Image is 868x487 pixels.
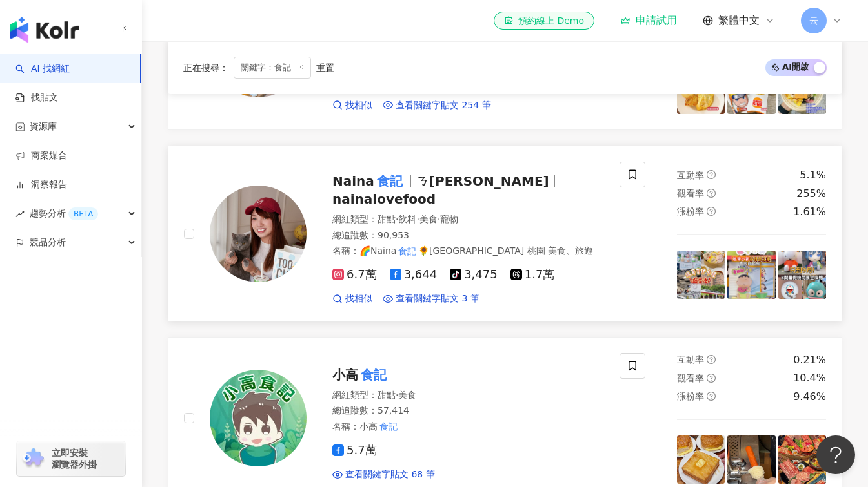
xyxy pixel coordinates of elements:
[504,14,584,27] div: 預約線上 Demo
[707,170,716,179] span: question-circle
[332,244,593,258] span: 名稱 ：
[383,292,479,305] a: 查看關鍵字貼文 3 筆
[15,178,67,191] a: 洞察報告
[332,292,372,305] a: 找相似
[332,389,604,402] div: 網紅類型 ：
[438,214,440,224] span: ·
[816,435,855,474] iframe: Help Scout Beacon - Open
[677,188,704,198] span: 觀看率
[68,207,98,220] div: BETA
[677,435,725,483] img: post-image
[418,245,593,256] span: 🌻[GEOGRAPHIC_DATA] 桃園 美食、旅遊
[707,207,716,216] span: question-circle
[168,146,842,321] a: KOL AvatarNaina食記ㄋ[PERSON_NAME]nainalovefood網紅類型：甜點·飲料·美食·寵物總追蹤數：90,953名稱：🌈Naina食記🌻[GEOGRAPHIC_DA...
[800,168,826,182] div: 5.1%
[419,214,438,224] span: 美食
[332,191,436,207] span: nainalovefood
[727,435,775,483] img: post-image
[440,214,458,224] span: 寵物
[316,62,334,73] div: 重置
[15,209,25,218] span: rise
[359,421,378,432] span: 小高
[796,187,826,201] div: 255%
[778,435,826,483] img: post-image
[793,205,826,219] div: 1.61%
[718,14,760,28] span: 繁體中文
[793,353,826,367] div: 0.21%
[416,214,419,224] span: ·
[15,149,67,162] a: 商案媒合
[21,448,46,469] img: chrome extension
[30,112,57,141] span: 資源庫
[52,447,97,470] span: 立即安裝 瀏覽器外掛
[793,390,826,404] div: 9.46%
[727,251,775,298] img: post-image
[345,99,372,112] span: 找相似
[707,189,716,198] span: question-circle
[345,292,372,305] span: 找相似
[707,355,716,364] span: question-circle
[620,14,677,27] a: 申請試用
[359,245,396,256] span: 🌈Naina
[332,468,435,481] a: 查看關鍵字貼文 68 筆
[10,17,79,43] img: logo
[30,199,98,228] span: 趨勢分析
[332,444,377,457] span: 5.7萬
[396,214,398,224] span: ·
[450,268,498,282] span: 3,475
[15,62,70,75] a: searchAI 找網紅
[378,419,399,434] mark: 食記
[210,186,307,282] img: KOL Avatar
[332,268,377,282] span: 6.7萬
[15,91,58,104] a: 找貼文
[396,390,398,400] span: ·
[390,268,438,282] span: 3,644
[210,370,307,466] img: KOL Avatar
[396,244,418,258] mark: 食記
[332,173,374,189] span: Naina
[809,14,818,28] span: 云
[677,354,704,365] span: 互動率
[416,173,549,189] span: ㄋ[PERSON_NAME]
[374,171,405,191] mark: 食記
[234,57,311,79] span: 關鍵字：食記
[494,12,594,30] a: 預約線上 Demo
[378,390,396,400] span: 甜點
[332,405,604,417] div: 總追蹤數 ： 57,414
[332,213,604,226] div: 網紅類型 ：
[793,371,826,385] div: 10.4%
[510,268,555,282] span: 1.7萬
[183,62,228,73] span: 正在搜尋 ：
[398,390,416,400] span: 美食
[707,392,716,401] span: question-circle
[677,206,704,216] span: 漲粉率
[677,391,704,401] span: 漲粉率
[17,441,125,476] a: chrome extension立即安裝 瀏覽器外掛
[332,419,399,434] span: 名稱 ：
[398,214,416,224] span: 飲料
[677,251,725,298] img: post-image
[30,228,66,257] span: 競品分析
[332,229,604,242] div: 總追蹤數 ： 90,953
[345,468,435,481] span: 查看關鍵字貼文 68 筆
[332,367,358,383] span: 小高
[332,99,372,112] a: 找相似
[378,214,396,224] span: 甜點
[396,292,479,305] span: 查看關鍵字貼文 3 筆
[383,99,491,112] a: 查看關鍵字貼文 254 筆
[677,373,704,383] span: 觀看率
[707,374,716,383] span: question-circle
[396,99,491,112] span: 查看關鍵字貼文 254 筆
[677,170,704,180] span: 互動率
[778,251,826,298] img: post-image
[358,365,389,385] mark: 食記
